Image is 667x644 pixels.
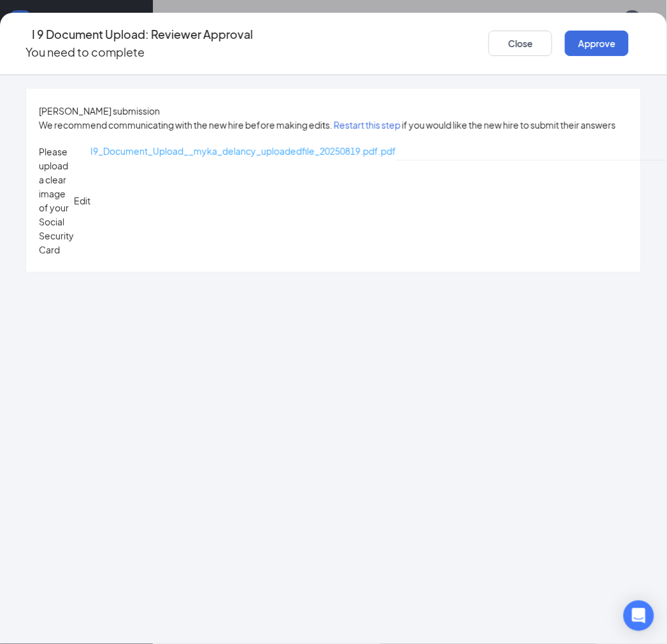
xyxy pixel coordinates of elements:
[39,118,616,132] span: We recommend communicating with the new hire before making edits. if you would like the new hire ...
[74,195,90,206] span: Edit
[32,25,253,43] h4: I 9 Document Upload: Reviewer Approval
[489,31,552,56] button: Close
[39,105,160,117] span: [PERSON_NAME] submission
[25,43,253,61] p: You need to complete
[74,145,90,257] button: Edit
[90,145,396,157] a: I9_Document_Upload__myka_delancy_uploadedfile_20250819.pdf.pdf
[624,601,654,631] div: Open Intercom Messenger
[334,118,401,132] button: Restart this step
[39,145,74,257] span: Please upload a clear image of your Social Security Card
[565,31,629,56] button: Approve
